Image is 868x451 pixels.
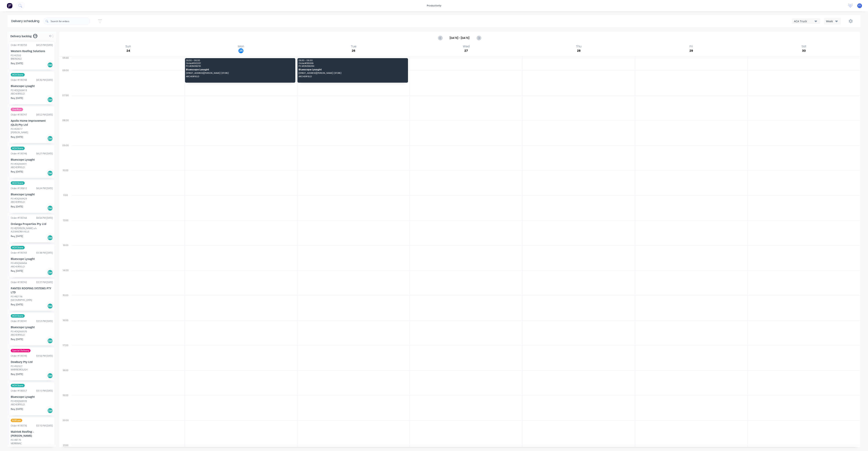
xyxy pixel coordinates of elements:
[11,216,27,220] div: Order # 190744
[11,281,27,284] div: Order # 190742
[59,193,72,218] div: 11:00
[10,34,32,38] span: Delivery backlog
[59,93,72,118] div: 07:00
[11,251,27,255] div: Order # 190743
[350,45,358,48] div: Tue
[11,286,53,294] div: PANTEX ROOFING SYSTEMS PTY LTD
[299,59,406,62] span: 05:30 - 06:30
[47,303,53,309] div: Del
[11,403,53,406] div: ARCHERFIELD
[59,143,72,168] div: 09:00
[47,338,53,344] div: Del
[11,314,25,318] span: ACA Store
[36,319,53,323] div: 03:53 PM [DATE]
[11,338,23,341] span: Req. [DATE]
[186,62,293,64] span: Order # 190337
[47,170,53,176] div: Del
[59,218,72,243] div: 12:00
[47,136,53,141] div: Del
[11,187,27,190] div: Order # 190612
[11,430,53,438] div: Maintek Roofing - [PERSON_NAME]
[186,65,293,67] span: PO # DN355761
[11,269,23,273] span: Req. [DATE]
[425,3,443,8] div: productivity
[11,152,27,155] div: Order # 190746
[36,187,53,190] div: 04:24 PM [DATE]
[47,97,53,102] div: Del
[33,34,37,38] span: 179
[11,319,27,323] div: Order # 190741
[11,257,53,261] div: Bluescope Lysaght
[11,424,27,427] div: Order # 190736
[36,389,53,393] div: 03:15 PM [DATE]
[11,43,27,47] div: Order # 190750
[11,78,27,82] div: Order # 190748
[11,162,27,166] div: PO #DQ569431
[59,118,72,143] div: 08:00
[11,262,27,265] div: PO #DQ569404
[11,200,53,204] div: ARCHERFIELD
[11,108,23,111] span: 2nd Run
[11,330,27,333] div: PO #DQ569370
[11,113,27,116] div: Order # 190747
[59,418,72,443] div: 20:00
[11,131,53,134] div: [PERSON_NAME]
[11,349,31,352] span: Special Delivery
[7,3,12,8] img: Factory
[11,181,25,185] span: ACA Store
[11,368,53,371] div: MARYBOROUGH
[59,318,72,343] div: 16:00
[8,15,43,27] div: Delivery scheduling
[36,216,53,220] div: 04:04 PM [DATE]
[689,48,694,53] div: 29
[36,78,53,82] div: 04:36 PM [DATE]
[575,45,583,48] div: Thu
[11,265,53,268] div: ARCHERFIELD
[11,89,27,92] div: PO #DQ569419
[792,18,820,24] button: ACA Truck
[186,75,293,78] span: ARCHERFIELD
[59,443,72,448] div: 21:00
[11,354,27,358] div: Order # 190740
[11,235,23,238] span: Req. [DATE]
[36,281,53,284] div: 03:37 PM [DATE]
[11,303,23,306] span: Req. [DATE]
[11,360,53,364] div: Dowbury Pty Ltd
[238,48,243,53] div: 25
[59,68,72,93] div: 06:00
[47,408,53,413] div: Del
[36,43,53,47] div: 04:53 PM [DATE]
[11,246,25,249] span: ACA Store
[11,147,25,150] span: ACA Store
[186,68,293,71] span: Bluescope Lysaght
[59,368,72,393] div: 18:00
[11,298,53,302] div: [GEOGRAPHIC_DATA]
[11,295,22,298] div: PO #82136
[464,48,469,53] div: 27
[36,424,53,427] div: 03:10 PM [DATE]
[126,48,131,53] div: 24
[36,113,53,116] div: 04:52 PM [DATE]
[11,372,23,376] span: Req. [DATE]
[11,84,53,88] div: Bluescope Lysaght
[11,407,23,411] span: Req. [DATE]
[47,62,53,68] div: Del
[11,389,27,393] div: Order # 190557
[11,222,53,226] div: Ordanga Properties Pty Ltd
[299,75,406,78] span: ARCHERFIELD
[794,19,815,23] div: ACA Truck
[11,384,25,387] span: ACA Store
[11,49,53,53] div: Western Roofing Solutions
[11,73,25,76] span: ACA Store
[59,268,72,293] div: 14:00
[11,395,53,399] div: Bluescope Lysaght
[47,373,53,379] div: Del
[11,333,53,337] div: ARCHERFIELD
[47,205,53,211] div: Del
[11,119,53,127] div: Apollo Home Improvement (QLD) Pty Ltd
[826,19,837,23] div: Week
[299,65,406,67] span: PO # DN355384
[124,45,132,48] div: Sun
[11,54,21,57] div: PO #2550
[36,251,53,255] div: 03:38 PM [DATE]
